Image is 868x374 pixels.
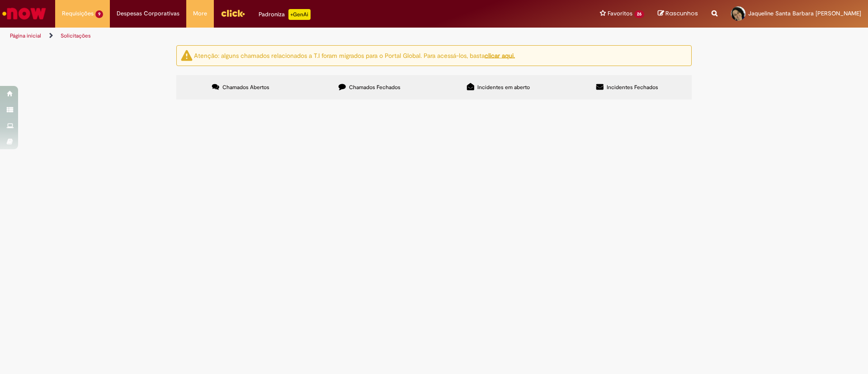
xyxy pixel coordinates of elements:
[61,32,91,39] a: Solicitações
[349,84,401,91] span: Chamados Fechados
[117,9,179,18] span: Despesas Corporativas
[193,9,207,18] span: More
[222,84,269,91] span: Chamados Abertos
[10,32,41,39] a: Página inicial
[95,10,103,18] span: 9
[665,9,698,18] span: Rascunhos
[288,9,311,20] p: +GenAi
[1,5,47,23] img: ServiceNow
[658,9,698,18] a: Rascunhos
[221,6,245,20] img: click_logo_yellow_360x200.png
[62,9,94,18] span: Requisições
[477,84,530,91] span: Incidentes em aberto
[7,28,572,44] ul: Trilhas de página
[748,9,861,17] span: Jaqueline Santa Barbara [PERSON_NAME]
[634,10,644,18] span: 26
[259,9,311,20] div: Padroniza
[485,51,515,59] a: clicar aqui.
[607,84,658,91] span: Incidentes Fechados
[608,9,632,18] span: Favoritos
[194,51,515,59] ng-bind-html: Atenção: alguns chamados relacionados a T.I foram migrados para o Portal Global. Para acessá-los,...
